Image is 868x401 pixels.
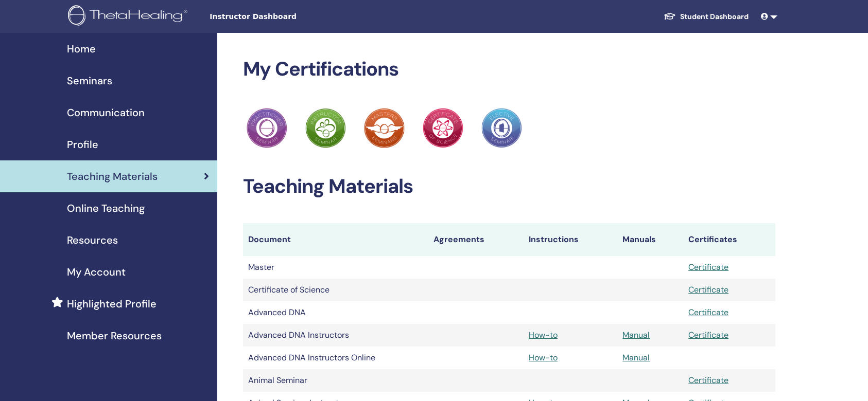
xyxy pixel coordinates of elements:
[243,301,428,324] td: Advanced DNA
[67,137,98,152] span: Profile
[305,108,345,148] img: Practitioner
[683,223,775,256] th: Certificates
[243,369,428,392] td: Animal Seminar
[67,264,126,280] span: My Account
[67,169,158,184] span: Teaching Materials
[68,5,191,28] img: logo.png
[67,41,96,57] span: Home
[67,296,157,312] span: Highlighted Profile
[364,108,404,148] img: Practitioner
[243,279,428,301] td: Certificate of Science
[210,11,364,22] span: Instructor Dashboard
[67,73,112,88] span: Seminars
[524,223,617,256] th: Instructions
[529,352,558,363] a: How-to
[243,347,428,369] td: Advanced DNA Instructors Online
[688,284,728,295] a: Certificate
[688,307,728,318] a: Certificate
[67,105,145,120] span: Communication
[67,200,145,216] span: Online Teaching
[655,7,757,26] a: Student Dashboard
[688,375,728,386] a: Certificate
[481,108,522,148] img: Practitioner
[243,58,776,81] h2: My Certifications
[243,175,776,198] h2: Teaching Materials
[243,223,428,256] th: Document
[617,223,683,256] th: Manuals
[428,223,524,256] th: Agreements
[688,330,728,340] a: Certificate
[688,262,728,272] a: Certificate
[243,256,428,279] td: Master
[243,324,428,347] td: Advanced DNA Instructors
[67,232,118,248] span: Resources
[423,108,463,148] img: Practitioner
[247,108,287,148] img: Practitioner
[622,330,650,340] a: Manual
[622,352,650,363] a: Manual
[664,12,676,21] img: graduation-cap-white.svg
[529,330,558,340] a: How-to
[67,328,162,343] span: Member Resources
